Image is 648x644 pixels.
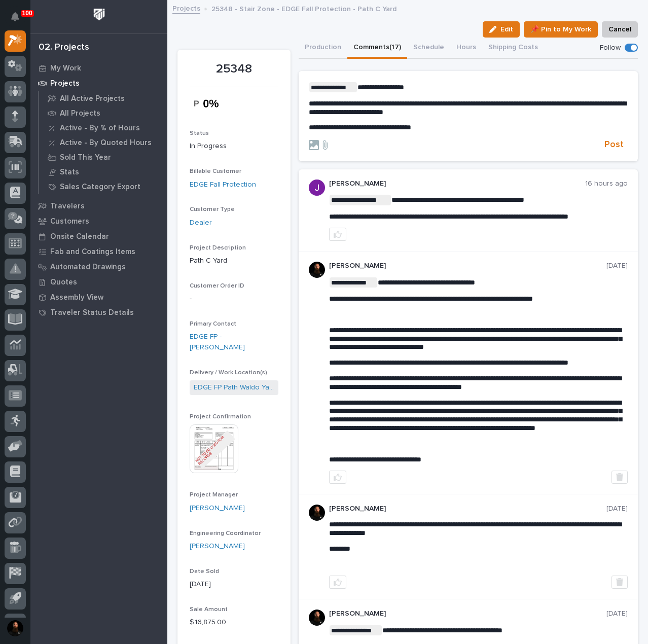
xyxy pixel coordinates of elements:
[50,293,103,302] p: Assembly View
[190,180,256,190] a: EDGE Fall Protection
[30,290,167,305] a: Assembly View
[608,23,631,35] span: Cancel
[50,202,85,211] p: Travelers
[211,3,397,14] p: 25348 - Stair Zone - EDGE Fall Protection - Path C Yard
[190,530,261,536] span: Engineering Coordinator
[190,503,245,514] a: [PERSON_NAME]
[309,262,325,278] img: zmKUmRVDQjmBLfnAs97p
[60,94,125,103] p: All Active Projects
[194,382,274,393] a: EDGE FP Path Waldo Yard C
[190,256,278,266] p: Path C Yard
[483,21,520,38] button: Edit
[190,168,241,174] span: Billable Customer
[60,138,152,148] p: Active - By Quoted Hours
[30,213,167,229] a: Customers
[190,321,236,327] span: Primary Contact
[60,168,79,177] p: Stats
[611,471,628,484] button: Delete post
[606,610,628,618] p: [DATE]
[50,278,77,287] p: Quotes
[190,141,278,152] p: In Progress
[347,38,407,59] button: Comments (17)
[600,139,628,151] button: Post
[50,308,134,317] p: Traveler Status Details
[500,25,513,34] span: Edit
[190,617,278,628] p: $ 16,875.00
[5,6,26,27] button: Notifications
[309,610,325,626] img: zmKUmRVDQjmBLfnAs97p
[602,21,638,38] button: Cancel
[190,218,212,228] a: Dealer
[309,180,325,196] img: ACg8ocLB2sBq07NhafZLDpfZztpbDqa4HYtD3rBf5LhdHf4k=s96-c
[407,38,450,59] button: Schedule
[22,10,32,17] p: 100
[190,62,278,77] p: 25348
[329,262,606,270] p: [PERSON_NAME]
[39,91,167,105] a: All Active Projects
[39,42,89,53] div: 02. Projects
[30,229,167,244] a: Onsite Calendar
[190,414,251,420] span: Project Confirmation
[329,576,346,589] button: like this post
[30,198,167,213] a: Travelers
[30,244,167,259] a: Fab and Coatings Items
[60,124,140,133] p: Active - By % of Hours
[39,165,167,179] a: Stats
[39,121,167,135] a: Active - By % of Hours
[39,150,167,164] a: Sold This Year
[50,263,126,272] p: Automated Drawings
[13,12,26,28] div: Notifications100
[611,576,628,589] button: Delete post
[50,247,135,257] p: Fab and Coatings Items
[190,93,234,114] img: 18W-hoakIb5x9rju45JuVMcmY1d21YnFfCABljSyexA
[329,471,346,484] button: like this post
[60,183,140,192] p: Sales Category Export
[39,106,167,120] a: All Projects
[309,505,325,521] img: zmKUmRVDQjmBLfnAs97p
[190,283,244,289] span: Customer Order ID
[190,130,209,136] span: Status
[604,139,624,151] span: Post
[299,38,347,59] button: Production
[190,294,278,304] p: -
[329,610,606,618] p: [PERSON_NAME]
[530,23,591,35] span: 📌 Pin to My Work
[39,135,167,150] a: Active - By Quoted Hours
[30,274,167,290] a: Quotes
[606,262,628,270] p: [DATE]
[50,64,81,73] p: My Work
[39,180,167,194] a: Sales Category Export
[90,5,109,24] img: Workspace Logo
[30,305,167,320] a: Traveler Status Details
[482,38,544,59] button: Shipping Costs
[50,217,89,226] p: Customers
[30,76,167,91] a: Projects
[585,180,628,188] p: 16 hours ago
[190,541,245,552] a: [PERSON_NAME]
[190,245,246,251] span: Project Description
[329,505,606,513] p: [PERSON_NAME]
[329,180,585,188] p: [PERSON_NAME]
[5,618,26,639] button: users-avatar
[190,332,278,353] a: EDGE FP - [PERSON_NAME]
[190,579,278,590] p: [DATE]
[606,505,628,513] p: [DATE]
[329,228,346,241] button: like this post
[60,109,100,118] p: All Projects
[600,44,621,52] p: Follow
[50,232,109,241] p: Onsite Calendar
[190,206,235,212] span: Customer Type
[190,568,219,575] span: Date Sold
[30,60,167,76] a: My Work
[190,606,228,613] span: Sale Amount
[450,38,482,59] button: Hours
[190,492,238,498] span: Project Manager
[524,21,598,38] button: 📌 Pin to My Work
[50,79,80,88] p: Projects
[190,370,267,376] span: Delivery / Work Location(s)
[60,153,111,162] p: Sold This Year
[30,259,167,274] a: Automated Drawings
[172,2,200,14] a: Projects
